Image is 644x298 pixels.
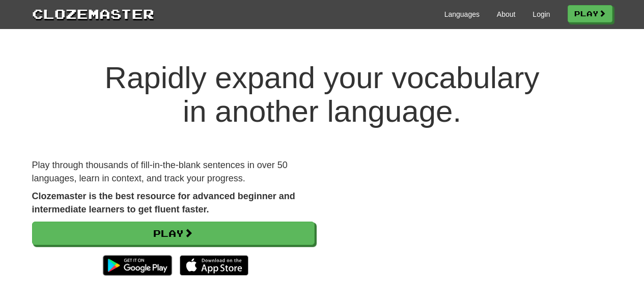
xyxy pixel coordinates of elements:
strong: Clozemaster is the best resource for advanced beginner and intermediate learners to get fluent fa... [32,191,295,214]
img: Get it on Google Play [98,250,177,281]
a: About [497,9,516,19]
a: Play [568,5,612,22]
a: Languages [444,9,480,19]
a: Play [32,222,315,245]
a: Login [533,9,550,19]
p: Play through thousands of fill-in-the-blank sentences in over 50 languages, learn in context, and... [32,159,315,185]
a: Clozemaster [32,4,154,23]
img: Download_on_the_App_Store_Badge_US-UK_135x40-25178aeef6eb6b83b96f5f2d004eda3bffbb37122de64afbaef7... [180,255,248,276]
